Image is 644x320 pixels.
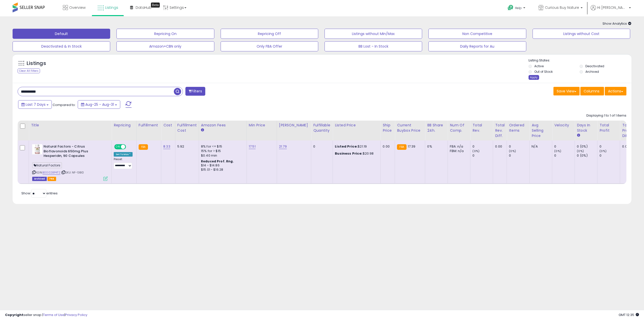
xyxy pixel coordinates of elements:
small: Days In Stock. [577,133,580,138]
div: $21.19 [335,144,377,149]
button: Aug-25 - Aug-31 [78,100,120,109]
div: Days In Stock [577,123,595,133]
div: Repricing [114,123,134,128]
span: Listings [105,5,118,10]
div: Current Buybox Price [397,123,423,133]
span: Compared to: [53,102,76,107]
div: FBA: n/a [450,144,466,149]
span: ON [115,145,121,149]
span: 17.39 [408,144,416,149]
button: Listings without Min/Max [325,29,422,39]
div: Min Price [249,123,275,128]
div: 0 [554,144,575,149]
button: Listings without Cost [533,29,630,39]
a: 21.79 [279,144,287,149]
span: Aug-25 - Aug-31 [85,102,114,107]
div: 0% [427,144,444,149]
div: Total Rev. [472,123,491,133]
small: (0%) [599,149,607,153]
div: $20.98 [335,151,377,156]
div: Avg Selling Price [532,123,550,138]
b: Natural Factors - Citrus Bioflavonoids 650mg Plus Hesperidin, 90 Capsules [44,144,105,160]
a: Help [504,1,530,16]
i: Get Help [507,5,514,11]
label: Deactivated [585,64,604,68]
button: Repricing On [116,29,214,39]
div: 0.00 [495,144,503,149]
a: 17.51 [249,144,256,149]
h5: Listings [27,60,46,67]
div: FBM: n/a [450,149,466,153]
div: 0 [599,153,620,158]
img: 41agNbVHLaL._SL40_.jpg [32,144,42,154]
div: 0 [509,153,529,158]
button: Only FBA Offer [221,41,318,51]
div: 0 [509,144,529,149]
span: Natural Factors [32,162,62,168]
small: Amazon Fees. [201,128,204,132]
span: Overview [69,5,86,10]
div: Velocity [554,123,573,128]
small: (0%) [472,149,479,153]
button: Non Competitive [428,29,526,39]
span: DataHub [136,5,151,10]
button: Last 7 Days [18,100,52,109]
div: 0 (0%) [577,153,597,158]
button: Repricing Off [221,29,318,39]
div: 0 [472,153,493,158]
button: Actions [605,87,626,95]
div: Total Rev. Diff. [495,123,505,138]
div: 0 [599,144,620,149]
span: Listings that have been deleted from Seller Central [32,177,47,181]
div: 0 [554,153,575,158]
div: Displaying 1 to 1 of 1 items [586,113,626,118]
div: Fulfillment Cost [177,123,197,133]
span: Last 7 Days [26,102,46,107]
label: Out of Stock [534,69,553,74]
div: 0.00 [622,144,630,149]
b: Business Price: [335,151,363,156]
span: Show Analytics [602,21,631,26]
button: Save View [553,87,580,95]
b: Reduced Prof. Rng. [201,159,234,163]
div: 15% for > $15 [201,149,243,153]
small: (0%) [509,149,516,153]
b: Listed Price: [335,144,358,149]
div: Tooltip anchor [151,3,160,8]
span: FBA [48,177,56,181]
span: | SKU: NF-1380 [61,170,84,174]
small: FBA [397,144,406,150]
div: [PERSON_NAME] [279,123,309,128]
div: Set To Max * [114,152,133,157]
span: Show: entries [21,191,58,196]
div: Fulfillment [139,123,159,128]
div: Clear All Filters [18,68,40,73]
a: Hi [PERSON_NAME] [591,5,631,16]
div: 0.00 [383,144,391,149]
div: 0 [313,144,329,149]
div: Fulfillable Quantity [313,123,331,133]
div: Num of Comp. [450,123,468,133]
div: Title [31,123,109,128]
div: Ordered Items [509,123,527,133]
span: Hi [PERSON_NAME] [597,5,627,10]
button: Columns [580,87,604,95]
div: 5.92 [177,144,195,149]
div: Ship Price [383,123,393,133]
div: Total Profit [599,123,618,133]
div: $0.40 min [201,153,243,158]
span: Columns [584,89,599,94]
span: Curious Buy Nature [545,5,579,10]
label: Active [534,64,544,68]
div: 0 [472,144,493,149]
small: (0%) [577,149,584,153]
button: Filters [185,87,205,96]
div: $15.01 - $16.28 [201,168,243,172]
div: Amazon Fees [201,123,245,128]
small: FBA [139,144,148,150]
label: Archived [585,69,599,74]
button: Daily Reports for Au [428,41,526,51]
div: Preset: [114,158,133,169]
p: Listing States: [529,58,631,63]
small: (0%) [554,149,561,153]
